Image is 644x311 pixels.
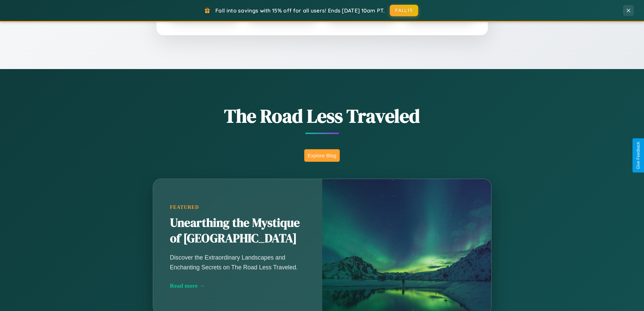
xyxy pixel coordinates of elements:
p: Discover the Extraordinary Landscapes and Enchanting Secrets on The Road Less Traveled. [170,253,305,272]
div: Give Feedback [636,142,641,169]
button: FALL15 [390,5,418,16]
span: Fall into savings with 15% off for all users! Ends [DATE] 10am PT. [215,7,385,14]
div: Featured [170,204,305,210]
div: Read more → [170,282,305,289]
button: Explore Blog [304,149,340,162]
h2: Unearthing the Mystique of [GEOGRAPHIC_DATA] [170,215,305,246]
h1: The Road Less Traveled [119,103,525,129]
